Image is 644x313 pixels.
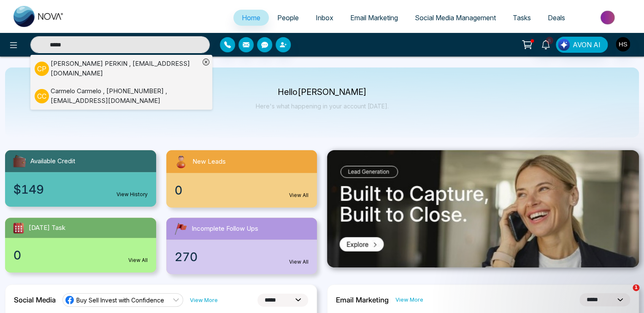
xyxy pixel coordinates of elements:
[76,296,164,304] span: Buy Sell Invest with Confidence
[350,13,398,22] span: Email Marketing
[30,156,75,166] span: Available Credit
[14,296,56,304] h2: Social Media
[406,10,504,26] a: Social Media Management
[256,89,389,96] p: Hello [PERSON_NAME]
[51,59,200,78] div: [PERSON_NAME] PERKIN , [EMAIL_ADDRESS][DOMAIN_NAME]
[173,221,188,236] img: followUps.svg
[192,157,226,167] span: New Leads
[316,13,333,22] span: Inbox
[289,258,308,266] a: View All
[289,192,308,199] a: View All
[556,37,608,53] button: AVON AI
[192,224,258,234] span: Incomplete Follow Ups
[190,296,218,304] a: View More
[175,248,198,266] span: 270
[336,296,389,304] h2: Email Marketing
[395,296,423,304] a: View More
[175,181,182,199] span: 0
[546,37,553,44] span: 8
[548,13,565,22] span: Deals
[12,221,25,235] img: todayTask.svg
[342,10,406,26] a: Email Marketing
[573,40,601,50] span: AVON AI
[539,10,574,26] a: Deals
[35,62,49,76] p: C P
[29,223,65,233] span: [DATE] Task
[12,154,27,169] img: availableCredit.svg
[35,89,49,103] p: C C
[536,37,556,51] a: 8
[161,150,322,208] a: New Leads0View All
[173,154,189,170] img: newLeads.svg
[327,150,639,267] img: .
[161,218,322,274] a: Incomplete Follow Ups270View All
[116,191,148,198] a: View History
[616,37,630,51] img: User Avatar
[51,86,200,105] div: Carmelo Carmelo , [PHONE_NUMBER] , [EMAIL_ADDRESS][DOMAIN_NAME]
[633,284,639,291] span: 1
[513,13,531,22] span: Tasks
[578,8,639,27] img: Market-place.gif
[242,13,260,22] span: Home
[269,10,307,26] a: People
[615,284,636,305] iframe: Intercom live chat
[307,10,342,26] a: Inbox
[256,103,389,110] p: Here's what happening in your account [DATE].
[14,246,21,264] span: 0
[504,10,539,26] a: Tasks
[128,256,148,264] a: View All
[14,6,64,27] img: Nova CRM Logo
[277,13,299,22] span: People
[415,13,496,22] span: Social Media Management
[233,10,269,26] a: Home
[475,231,644,290] iframe: Intercom notifications message
[558,39,570,51] img: Lead Flow
[14,181,44,198] span: $149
